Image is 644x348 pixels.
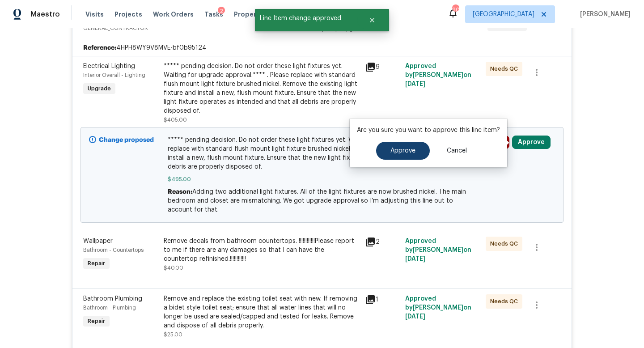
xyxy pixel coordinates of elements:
[357,126,500,135] p: Are you sure you want to approve this line item?
[83,296,142,302] span: Bathroom Plumbing
[84,317,109,326] span: Repair
[168,136,477,171] span: ***** pending decision. Do not order these light fixtures yet. Waiting for upgrade approval.**** ...
[83,305,136,310] span: Bathroom - Plumbing
[405,81,425,87] span: [DATE]
[99,137,154,143] b: Change proposed
[365,294,400,305] div: 1
[432,142,481,160] button: Cancel
[83,247,144,253] span: Bathroom - Countertops
[357,11,387,29] button: Close
[405,63,471,87] span: Approved by [PERSON_NAME] on
[164,62,360,115] div: ***** pending decision. Do not order these light fixtures yet. Waiting for upgrade approval.**** ...
[83,238,113,244] span: Wallpaper
[164,294,360,330] div: Remove and replace the existing toilet seat with new. If removing a bidet style toilet seat; ensu...
[490,64,521,73] span: Needs QC
[405,296,471,320] span: Approved by [PERSON_NAME] on
[114,10,142,19] span: Projects
[452,5,458,14] div: 90
[83,43,116,52] b: Reference:
[204,11,223,17] span: Tasks
[168,175,477,184] span: $495.00
[512,136,551,149] button: Approve
[490,239,521,248] span: Needs QC
[405,314,425,320] span: [DATE]
[490,297,521,306] span: Needs QC
[30,10,60,19] span: Maestro
[447,148,467,154] span: Cancel
[164,265,183,271] span: $40.00
[376,142,430,160] button: Approve
[405,238,471,262] span: Approved by [PERSON_NAME] on
[83,24,308,33] span: GENERAL_CONTRACTOR
[255,9,357,28] span: Line Item change approved
[234,10,269,19] span: Properties
[405,256,425,262] span: [DATE]
[85,10,104,19] span: Visits
[153,10,194,19] span: Work Orders
[218,7,225,16] div: 2
[83,72,145,78] span: Interior Overall - Lighting
[84,84,114,93] span: Upgrade
[365,237,400,247] div: 2
[576,10,631,19] span: [PERSON_NAME]
[72,40,572,56] div: 4HPH8WY9V8MVE-bf0b95124
[168,189,192,195] span: Reason:
[83,63,135,69] span: Electrical Lighting
[390,148,415,154] span: Approve
[168,189,466,213] span: Adding two additional light fixtures. All of the light fixtures are now brushed nickel. The main ...
[164,237,360,263] div: Remove decals from bathroom countertops. !!!!!!!!!!!!Please report to me if there are any damages...
[164,332,182,337] span: $25.00
[164,117,187,123] span: $405.00
[365,62,400,72] div: 9
[84,259,109,268] span: Repair
[473,10,534,19] span: [GEOGRAPHIC_DATA]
